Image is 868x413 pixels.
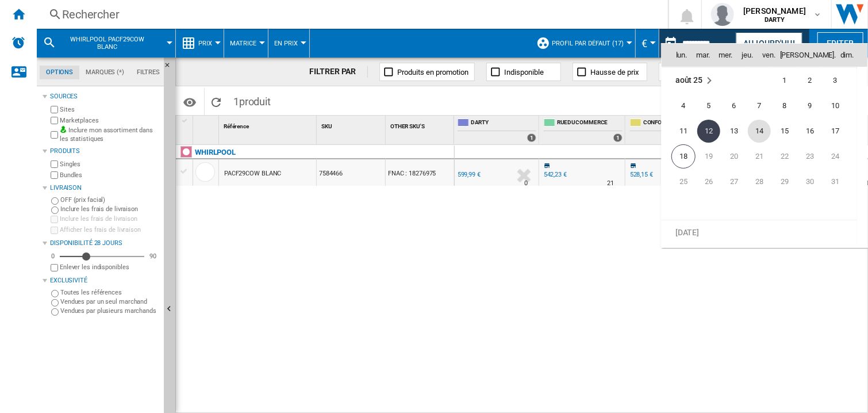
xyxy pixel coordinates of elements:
[798,69,821,92] span: 2
[824,94,847,117] span: 10
[723,94,746,117] span: 6
[747,118,772,144] td: Thursday August 14 2025
[696,144,721,169] td: Tuesday August 19 2025
[772,118,797,144] td: Friday August 15 2025
[772,93,797,118] td: Friday August 8 2025
[797,169,823,194] td: Saturday August 30 2025
[662,118,857,144] tr: Week 3
[662,93,696,118] td: Monday August 4 2025
[662,169,857,194] tr: Week 5
[675,228,699,238] span: [DATE]
[672,94,695,117] span: 4
[721,169,747,194] td: Wednesday August 27 2025
[736,44,758,67] th: jeu.
[823,118,857,144] td: Sunday August 17 2025
[675,76,702,85] span: août 25
[662,144,857,169] tr: Week 4
[672,120,695,143] span: 11
[662,44,867,247] md-calendar: Calendar
[797,93,823,118] td: Saturday August 9 2025
[824,69,847,92] span: 3
[662,220,857,246] tr: Week undefined
[721,118,747,144] td: Wednesday August 13 2025
[772,144,797,169] td: Friday August 22 2025
[747,169,772,194] td: Thursday August 28 2025
[797,68,823,94] td: Saturday August 2 2025
[836,44,867,67] th: dim.
[798,120,821,143] span: 16
[823,68,857,94] td: Sunday August 3 2025
[748,94,771,117] span: 7
[697,94,720,117] span: 5
[823,144,857,169] td: Sunday August 24 2025
[662,68,747,94] td: August 2025
[662,194,857,220] tr: Week undefined
[671,144,696,169] span: 18
[797,118,823,144] td: Saturday August 16 2025
[696,118,721,144] td: Tuesday August 12 2025
[662,68,857,94] tr: Week 1
[696,169,721,194] td: Tuesday August 26 2025
[697,120,720,143] span: 12
[773,120,796,143] span: 15
[773,94,796,117] span: 8
[823,169,857,194] td: Sunday August 31 2025
[662,169,696,194] td: Monday August 25 2025
[715,44,736,67] th: mer.
[747,93,772,118] td: Thursday August 7 2025
[662,144,696,169] td: Monday August 18 2025
[721,93,747,118] td: Wednesday August 6 2025
[692,44,714,67] th: mar.
[772,68,797,94] td: Friday August 1 2025
[723,120,746,143] span: 13
[780,44,836,67] th: [PERSON_NAME].
[662,93,857,118] tr: Week 2
[798,94,821,117] span: 9
[758,44,780,67] th: ven.
[773,69,796,92] span: 1
[797,144,823,169] td: Saturday August 23 2025
[662,118,696,144] td: Monday August 11 2025
[748,120,771,143] span: 14
[824,120,847,143] span: 17
[747,144,772,169] td: Thursday August 21 2025
[662,44,692,67] th: lun.
[696,93,721,118] td: Tuesday August 5 2025
[823,93,857,118] td: Sunday August 10 2025
[772,169,797,194] td: Friday August 29 2025
[721,144,747,169] td: Wednesday August 20 2025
